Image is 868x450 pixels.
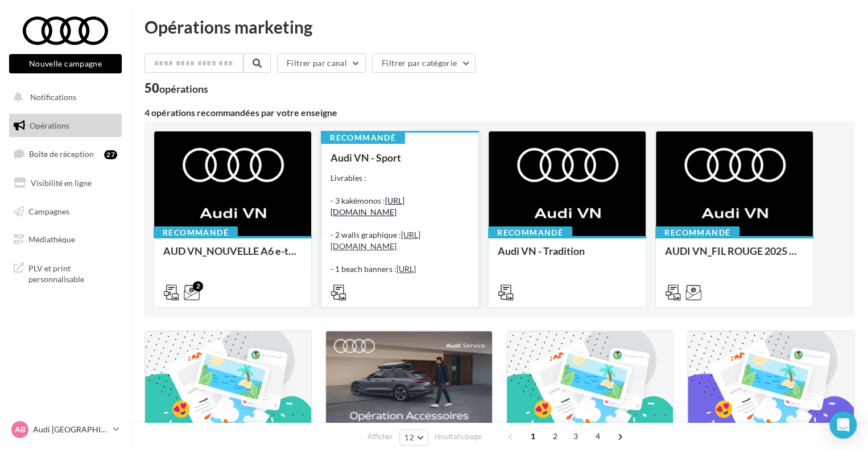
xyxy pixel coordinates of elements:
[404,433,414,442] span: 12
[330,264,462,285] a: [URL][DOMAIN_NAME][DOMAIN_NAME]
[28,234,75,244] span: Médiathèque
[193,281,203,291] div: 2
[488,226,572,239] div: Recommandé
[31,178,92,188] span: Visibilité en ligne
[9,54,122,73] button: Nouvelle campagne
[7,228,124,251] a: Médiathèque
[154,226,238,239] div: Recommandé
[33,424,109,435] p: Audi [GEOGRAPHIC_DATA]
[144,108,854,117] div: 4 opérations recommandées par votre enseigne
[28,206,69,216] span: Campagnes
[15,424,26,435] span: AB
[7,256,124,290] a: PLV et print personnalisable
[7,200,124,224] a: Campagnes
[372,53,476,73] button: Filtrer par catégorie
[7,114,124,138] a: Opérations
[28,261,117,285] span: PLV et print personnalisable
[399,430,428,445] button: 12
[30,92,76,102] span: Notifications
[330,152,469,163] div: Audi VN - Sport
[144,18,854,35] div: Opérations marketing
[277,53,366,73] button: Filtrer par canal
[589,427,607,445] span: 4
[9,419,122,440] a: AB Audi [GEOGRAPHIC_DATA]
[29,149,94,159] span: Boîte de réception
[367,431,393,442] span: Afficher
[665,245,804,268] div: AUDI VN_FIL ROUGE 2025 - A1, Q2, Q3, Q5 et Q4 e-tron
[498,245,636,268] div: Audi VN - Tradition
[30,121,69,130] span: Opérations
[435,431,482,442] span: résultats/page
[159,84,208,94] div: opérations
[7,85,119,109] button: Notifications
[546,427,564,445] span: 2
[7,171,124,195] a: Visibilité en ligne
[829,411,857,439] div: Open Intercom Messenger
[163,245,302,268] div: AUD VN_NOUVELLE A6 e-tron
[524,427,542,445] span: 1
[567,427,585,445] span: 3
[7,142,124,166] a: Boîte de réception27
[321,131,405,144] div: Recommandé
[655,226,739,239] div: Recommandé
[144,82,208,94] div: 50
[104,150,117,159] div: 27
[330,172,469,286] div: Livrables : - 3 kakémonos : - 2 walls graphique : - 1 beach banners :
